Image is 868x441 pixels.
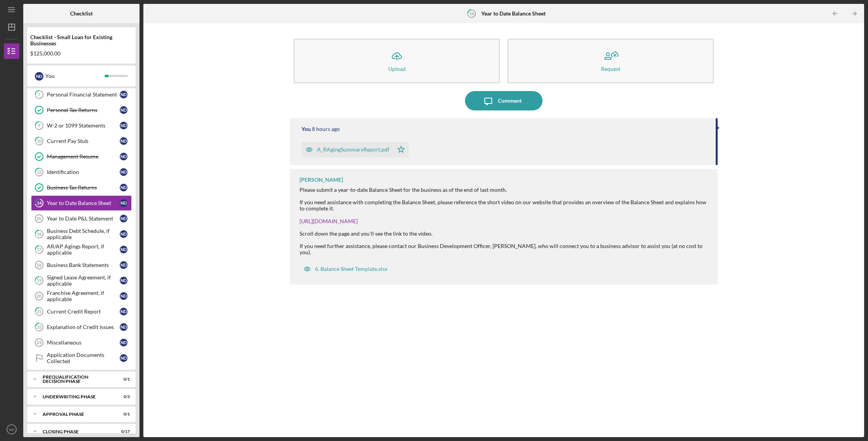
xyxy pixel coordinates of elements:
a: 17AR/AP Agings Report, if applicableND [31,242,132,257]
a: 14Year to Date Balance SheetND [31,195,132,211]
button: ND [4,422,19,437]
tspan: 9 [38,123,41,128]
div: N D [120,246,127,253]
tspan: 10 [37,139,42,144]
div: Identification [47,169,120,175]
div: N D [120,199,127,207]
tspan: 21 [37,309,41,314]
div: Underwriting Phase [43,394,110,399]
div: N D [120,261,127,269]
tspan: 22 [37,325,41,330]
div: 6. Balance Sheet Template.xlsx [315,266,387,272]
div: Application Documents Collected [47,352,120,364]
div: Current Pay Stub [47,138,120,144]
div: Signed Lease Agreement, if applicable [47,274,120,287]
tspan: 18 [36,263,41,267]
div: 0 / 17 [116,429,130,434]
div: A_RAgingSummaryReport.pdf [317,146,389,153]
div: Checklist - Small Loan for Existing Businesses [30,34,133,47]
div: Prequalification Decision Phase [43,375,110,384]
div: N D [35,72,43,81]
div: N D [120,308,127,315]
a: 20Franchise Agreement, if applicableND [31,288,132,304]
div: Please submit a year-to-date Balance Sheet for the business as of the end of last month. If you n... [300,187,710,212]
a: 10Current Pay StubND [31,133,132,149]
div: 0 / 1 [116,412,130,417]
div: Approval Phase [43,412,110,417]
div: Year to Date Balance Sheet [47,200,120,206]
div: 0 / 1 [116,377,130,382]
div: AR/AP Agings Report, if applicable [47,243,120,256]
a: Management ResumeND [31,149,132,164]
div: Explanation of Credit Issues [47,324,120,330]
tspan: 7 [38,92,41,97]
a: 18Business Bank StatementsND [31,257,132,273]
a: Personal Tax ReturnsND [31,102,132,118]
a: [URL][DOMAIN_NAME] [300,218,358,224]
div: Personal Tax Returns [47,107,120,113]
tspan: 17 [37,247,42,252]
a: Application Documents CollectedND [31,350,132,366]
div: N D [120,122,127,129]
b: Checklist [70,10,93,17]
div: N D [120,339,127,346]
div: Year to Date P&L Statement [47,215,120,222]
time: 2025-10-07 17:33 [312,126,340,132]
a: 15Year to Date P&L StatementND [31,211,132,226]
div: Scroll down the page and you'll see the link to the video. If you need further assistance, please... [300,218,710,256]
div: N D [120,323,127,331]
tspan: 20 [37,294,41,298]
div: You [301,126,311,132]
div: You [45,69,105,83]
tspan: 23 [37,340,41,345]
button: Comment [465,91,542,110]
a: 16Business Debt Schedule, if applicableND [31,226,132,242]
a: Business Tax ReturnsND [31,180,132,195]
a: 7Personal Financial StatementND [31,87,132,102]
button: Request [508,39,714,83]
tspan: 14 [37,201,42,206]
a: 23MiscellaneousND [31,335,132,350]
div: [PERSON_NAME] [300,177,343,183]
text: ND [9,427,14,432]
div: N D [120,153,127,160]
div: Closing Phase [43,429,110,434]
button: Upload [294,39,500,83]
div: Business Bank Statements [47,262,120,268]
div: N D [120,215,127,222]
div: Upload [388,66,406,72]
tspan: 16 [37,232,42,237]
a: 21Current Credit ReportND [31,304,132,319]
div: Franchise Agreement, if applicable [47,290,120,302]
div: N D [120,91,127,98]
div: N D [120,184,127,191]
div: N D [120,292,127,300]
b: Year to Date Balance Sheet [481,10,546,17]
a: 22Explanation of Credit IssuesND [31,319,132,335]
div: N D [120,354,127,362]
div: W-2 or 1099 Statements [47,122,120,129]
div: N D [120,277,127,284]
div: Request [601,66,620,72]
div: Current Credit Report [47,308,120,315]
div: N D [120,106,127,114]
div: Management Resume [47,153,120,160]
tspan: 14 [469,11,474,16]
div: 0 / 3 [116,394,130,399]
button: 6. Balance Sheet Template.xlsx [300,261,391,277]
div: Business Debt Schedule, if applicable [47,228,120,240]
tspan: 12 [37,170,41,175]
tspan: 15 [36,216,41,221]
tspan: 19 [37,278,42,283]
div: N D [120,168,127,176]
div: N D [120,230,127,238]
div: Business Tax Returns [47,184,120,191]
div: Miscellaneous [47,339,120,346]
div: N D [120,137,127,145]
div: Personal Financial Statement [47,91,120,98]
a: 9W-2 or 1099 StatementsND [31,118,132,133]
div: Comment [498,91,522,110]
button: A_RAgingSummaryReport.pdf [301,142,409,157]
a: 19Signed Lease Agreement, if applicableND [31,273,132,288]
div: $125,000.00 [30,50,133,57]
